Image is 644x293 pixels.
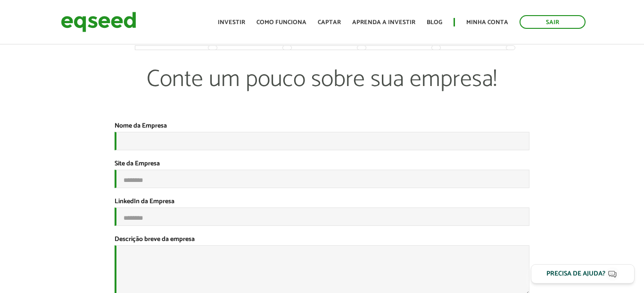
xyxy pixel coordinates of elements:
label: Nome da Empresa [115,123,167,129]
label: Site da Empresa [115,161,160,167]
a: Aprenda a investir [352,19,415,26]
a: Captar [318,19,341,26]
a: Investir [218,19,245,26]
a: Blog [427,19,442,26]
label: Descrição breve da empresa [115,236,195,243]
a: Minha conta [466,19,508,26]
img: EqSeed [61,9,136,34]
a: Como funciona [256,19,306,26]
a: Sair [520,15,586,29]
label: LinkedIn da Empresa [115,198,174,205]
p: Conte um pouco sobre sua empresa! [135,65,509,122]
